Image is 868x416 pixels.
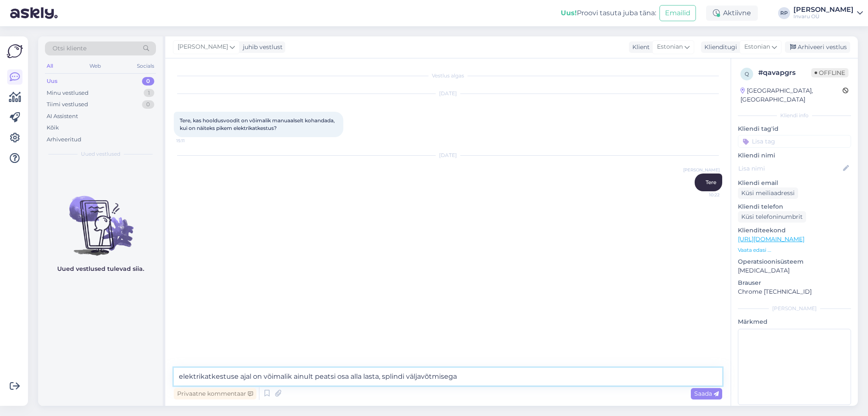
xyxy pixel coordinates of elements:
div: Tiimi vestlused [47,100,88,109]
div: Kliendi info [738,112,851,119]
div: [PERSON_NAME] [738,305,851,312]
div: Web [88,61,103,72]
p: Klienditeekond [738,226,851,235]
div: [GEOGRAPHIC_DATA], [GEOGRAPHIC_DATA] [740,86,843,104]
p: [MEDICAL_DATA] [738,266,851,275]
span: 10:22 [688,192,720,198]
div: AI Assistent [47,112,78,121]
button: Emailid [659,5,696,21]
span: [PERSON_NAME] [683,167,720,173]
div: Uus [47,77,58,85]
span: Tere, kas hooldusvoodit on võimalik manuaalselt kohandada, kui on näiteks pikem elektrikatkestus? [180,117,336,131]
div: 0 [142,77,154,85]
span: [PERSON_NAME] [178,42,228,52]
div: Klienditugi [701,43,737,52]
div: Privaatne kommentaar [174,388,256,399]
div: Arhiveeritud [47,135,81,144]
div: Minu vestlused [47,89,89,97]
span: Offline [811,68,849,77]
span: 15:11 [176,138,208,144]
input: Lisa tag [738,135,851,148]
div: Vestlus algas [174,72,722,80]
a: [PERSON_NAME]Invaru OÜ [793,6,863,20]
span: Estonian [657,42,683,52]
span: Otsi kliente [53,44,86,53]
div: Proovi tasuta juba täna: [561,8,656,18]
div: [PERSON_NAME] [793,6,854,13]
p: Kliendi tag'id [738,124,851,133]
div: Küsi meiliaadressi [738,187,798,199]
img: Askly Logo [7,43,23,59]
p: Operatsioonisüsteem [738,257,851,266]
div: [DATE] [174,90,722,97]
p: Kliendi telefon [738,202,851,211]
p: Kliendi nimi [738,151,851,160]
div: Küsi telefoninumbrit [738,211,806,223]
span: q [745,71,749,77]
span: Uued vestlused [81,150,120,158]
div: 1 [144,89,154,97]
p: Brauser [738,278,851,287]
a: [URL][DOMAIN_NAME] [738,235,804,243]
div: Aktiivne [706,6,758,21]
span: Tere [706,179,716,185]
p: Chrome [TECHNICAL_ID] [738,287,851,296]
img: No chats [38,181,163,257]
p: Märkmed [738,317,851,326]
div: RP [778,7,790,19]
input: Lisa nimi [738,164,841,173]
div: # qavapgrs [758,68,811,78]
div: Invaru OÜ [793,13,854,20]
p: Uued vestlused tulevad siia. [57,264,144,273]
p: Kliendi email [738,179,851,187]
div: Arhiveeri vestlus [785,41,850,53]
p: Vaata edasi ... [738,246,851,254]
div: Kõik [47,124,59,132]
div: juhib vestlust [239,43,283,52]
div: 0 [142,100,154,109]
span: Saada [694,390,719,397]
div: All [45,61,55,72]
div: Klient [629,43,650,52]
b: Uus! [561,9,577,17]
div: Socials [135,61,156,72]
div: [DATE] [174,152,722,159]
span: Estonian [744,42,770,52]
textarea: elektrikatkestuse ajal on võimalik ainult peatsi osa alla lasta, splindi väljavõtmisega [174,368,722,386]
